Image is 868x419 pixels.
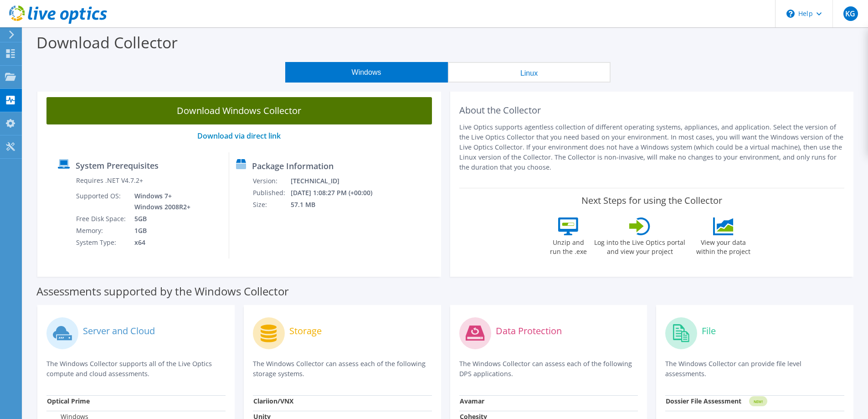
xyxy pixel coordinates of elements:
span: KG [843,6,858,21]
p: Live Optics supports agentless collection of different operating systems, appliances, and applica... [459,122,845,172]
a: Download Windows Collector [46,97,432,124]
strong: Dossier File Assessment [666,397,741,405]
label: Server and Cloud [83,326,155,336]
label: Download Collector [36,32,178,53]
td: Free Disk Space: [76,213,128,225]
td: 5GB [128,213,192,225]
td: x64 [128,237,192,248]
button: Linux [448,62,611,83]
label: System Prerequisites [76,161,159,170]
button: Windows [285,62,448,83]
label: Assessments supported by the Windows Collector [36,287,289,296]
tspan: NEW! [754,399,763,404]
strong: Clariion/VNX [253,397,293,405]
td: [TECHNICAL_ID] [290,175,385,187]
label: Requires .NET V4.7.2+ [76,176,143,185]
label: View your data within the project [690,235,756,256]
label: Log into the Live Optics portal and view your project [594,235,686,256]
td: [DATE] 1:08:27 PM (+00:00) [290,187,385,199]
label: Unzip and run the .exe [547,235,589,256]
label: Package Information [252,161,334,171]
strong: Optical Prime [47,397,90,405]
td: Published: [252,187,290,199]
td: Memory: [76,225,128,237]
td: Size: [252,199,290,211]
td: Supported OS: [76,190,128,213]
label: File [702,326,716,336]
svg: \n [786,10,795,18]
label: Data Protection [496,326,562,336]
td: 57.1 MB [290,199,385,211]
strong: Avamar [460,397,484,405]
label: Next Steps for using the Collector [581,195,722,206]
td: Windows 7+ Windows 2008R2+ [128,190,192,213]
td: Version: [252,175,290,187]
p: The Windows Collector can provide file level assessments. [665,359,844,379]
a: Download via direct link [197,131,281,141]
h2: About the Collector [459,105,845,116]
label: Storage [289,326,322,336]
p: The Windows Collector supports all of the Live Optics compute and cloud assessments. [46,359,226,379]
p: The Windows Collector can assess each of the following storage systems. [253,359,432,379]
p: The Windows Collector can assess each of the following DPS applications. [459,359,638,379]
td: System Type: [76,237,128,248]
td: 1GB [128,225,192,237]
